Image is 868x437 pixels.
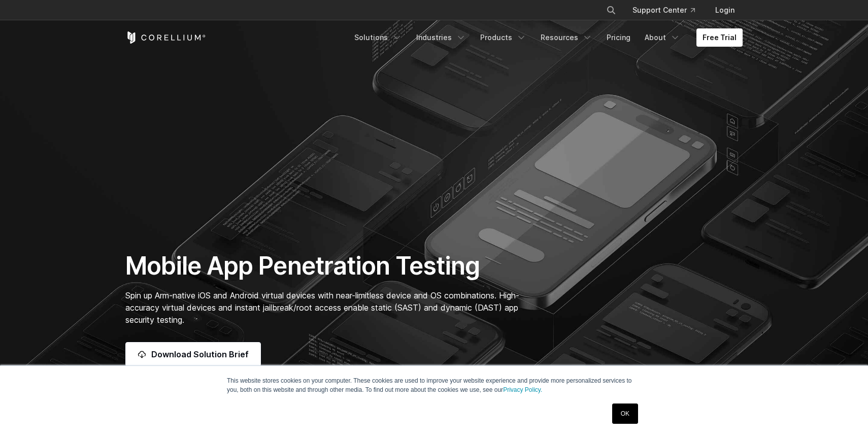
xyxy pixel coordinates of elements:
a: Free Trial [696,28,743,47]
div: Navigation Menu [348,28,743,47]
p: This website stores cookies on your computer. These cookies are used to improve your website expe... [227,376,641,394]
a: Products [474,28,532,47]
span: Spin up Arm-native iOS and Android virtual devices with near-limitless device and OS combinations... [125,290,519,325]
a: Resources [535,28,598,47]
div: Navigation Menu [594,1,743,19]
a: Download Solution Brief [125,342,261,366]
button: Search [602,1,620,19]
a: OK [612,404,638,424]
span: Download Solution Brief [151,348,249,360]
a: Login [707,1,743,19]
a: About [639,28,686,47]
a: Solutions [348,28,408,47]
a: Corellium Home [125,31,206,44]
a: Industries [410,28,472,47]
a: Pricing [600,28,637,47]
a: Support Center [624,1,703,19]
h1: Mobile App Penetration Testing [125,251,530,281]
a: Privacy Policy. [503,386,542,393]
